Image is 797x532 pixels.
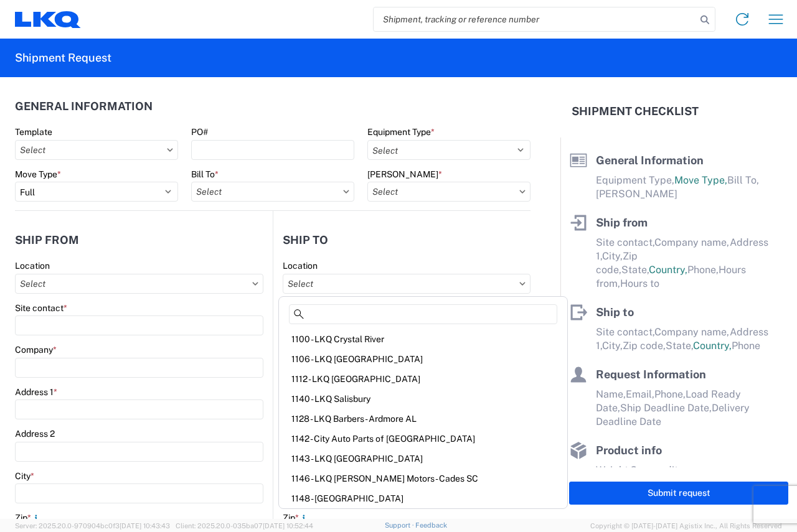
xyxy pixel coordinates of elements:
span: Move Type, [674,174,727,186]
span: [DATE] 10:52:44 [263,522,313,530]
label: Move Type [15,169,61,180]
span: Equipment Type, [596,174,674,186]
label: Template [15,126,52,138]
span: Weight, [596,464,630,476]
a: Support [385,521,416,529]
div: 1106 - LKQ [GEOGRAPHIC_DATA] [281,349,565,369]
span: Phone [732,340,760,352]
label: Equipment Type [367,126,435,138]
span: General Information [596,154,704,167]
span: Country, [649,264,687,276]
div: 1143 - LKQ [GEOGRAPHIC_DATA] [281,449,565,469]
label: Location [15,260,50,271]
span: Server: 2025.20.0-970904bc0f3 [15,522,170,530]
h2: General Information [15,100,153,113]
span: Client: 2025.20.0-035ba07 [176,522,313,530]
span: State, [666,340,693,352]
span: Email, [626,388,654,400]
h2: Shipment Checklist [572,104,699,119]
input: Select [15,140,178,160]
div: 1100 - LKQ Crystal River [281,329,565,349]
span: Zip code, [623,340,666,352]
label: Bill To [191,169,219,180]
h2: Ship from [15,234,79,246]
span: Country, [693,340,732,352]
span: Phone, [687,264,719,276]
div: 1142 - City Auto Parts of [GEOGRAPHIC_DATA] [281,429,565,449]
input: Select [283,274,531,294]
span: Ship to [596,306,634,319]
span: Company name, [654,326,730,338]
span: [DATE] 10:43:43 [120,522,170,530]
span: Ship from [596,216,648,229]
label: Company [15,344,57,355]
span: City, [602,340,623,352]
label: Site contact [15,302,67,314]
input: Select [367,182,531,202]
label: PO# [191,126,208,138]
span: Request Information [596,368,706,381]
span: Product info [596,444,662,457]
input: Select [191,182,354,202]
label: [PERSON_NAME] [367,169,442,180]
div: 1112 - LKQ [GEOGRAPHIC_DATA] [281,369,565,389]
span: Company name, [654,236,730,248]
span: Bill To, [727,174,759,186]
label: City [15,470,34,482]
label: Address 2 [15,428,55,439]
span: Copyright © [DATE]-[DATE] Agistix Inc., All Rights Reserved [590,520,782,531]
span: Hours to [620,278,659,289]
span: Site contact, [596,236,654,248]
h2: Shipment Request [15,50,111,65]
label: Zip [283,512,309,523]
div: 1128 - LKQ Barbers - Ardmore AL [281,409,565,429]
span: State, [621,264,649,276]
span: Phone, [654,388,686,400]
div: 1148 - [GEOGRAPHIC_DATA] [281,488,565,508]
span: Name, [596,388,626,400]
label: Location [283,260,318,271]
span: Commodity [630,464,684,476]
label: Zip [15,512,41,523]
div: 1146 - LKQ [PERSON_NAME] Motors - Cades SC [281,469,565,488]
span: Site contact, [596,326,654,338]
span: [PERSON_NAME] [596,188,677,200]
button: Submit request [569,482,788,505]
label: Address 1 [15,386,57,398]
input: Shipment, tracking or reference number [374,7,696,31]
span: Ship Deadline Date, [620,402,712,414]
span: City, [602,250,623,262]
a: Feedback [415,521,447,529]
input: Select [15,274,263,294]
h2: Ship to [283,234,328,246]
div: 1140 - LKQ Salisbury [281,389,565,409]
